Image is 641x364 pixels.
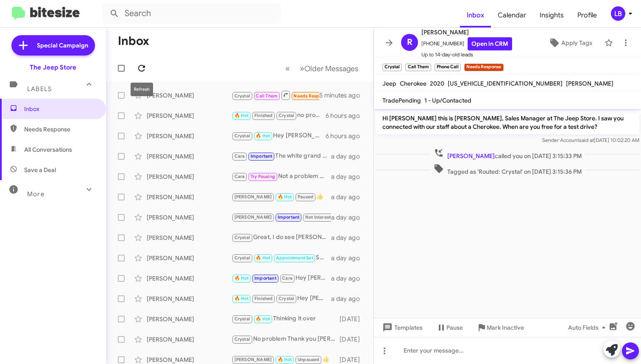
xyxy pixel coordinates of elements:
[24,145,72,154] span: All Conversations
[280,60,295,77] button: Previous
[381,320,423,335] span: Templates
[231,192,331,202] div: 👍
[231,294,331,303] div: Hey [PERSON_NAME], This is [PERSON_NAME] lefthand from the jeep store. Hope you are well, Just wa...
[305,214,337,220] span: Not Interested
[147,132,231,140] div: [PERSON_NAME]
[254,275,276,281] span: Important
[147,254,231,262] div: [PERSON_NAME]
[118,34,149,48] h1: Inbox
[234,275,249,281] span: 🔥 Hot
[281,60,363,77] nav: Page navigation example
[374,320,429,335] button: Templates
[234,336,250,342] span: Crystal
[326,132,367,140] div: 6 hours ago
[231,131,326,141] div: Hey [PERSON_NAME], This is [PERSON_NAME] at the jeep store in [GEOGRAPHIC_DATA]. Hope you are wel...
[256,133,270,139] span: 🔥 Hot
[231,172,331,181] div: Not a problem at all. when you have a better time [DATE] feel free to leave it here or with [PERS...
[147,356,231,364] div: [PERSON_NAME]
[231,233,331,242] div: Great, I do see [PERSON_NAME] is keeping an eye out for something particular for you. Should we g...
[234,357,272,362] span: [PERSON_NAME]
[231,273,331,283] div: Hey [PERSON_NAME], This is [PERSON_NAME] lefthand sales manager at the jeep store in [GEOGRAPHIC_...
[234,214,272,220] span: [PERSON_NAME]
[407,36,412,49] span: R
[234,93,250,99] span: Crystal
[331,152,367,161] div: a day ago
[24,166,56,174] span: Save a Deal
[405,64,431,71] small: Call Them
[421,37,512,50] span: [PHONE_NUMBER]
[147,295,231,303] div: [PERSON_NAME]
[256,93,278,99] span: Call Them
[285,63,290,74] span: «
[542,137,639,143] span: Sender Account [DATE] 10:02:20 AM
[24,105,96,113] span: Inbox
[234,113,249,118] span: 🔥 Hot
[331,213,367,222] div: a day ago
[234,296,249,301] span: 🔥 Hot
[231,111,326,120] div: no problem, Thank you !
[460,3,491,28] span: Inbox
[231,151,331,161] div: The white grand Cherokee L Limited is nice, but my wife does not like the cream color interior. I...
[231,90,319,100] div: Inbound Call
[464,64,503,71] small: Needs Response
[424,97,471,104] span: 1 - Up/Contacted
[278,194,292,200] span: 🔥 Hot
[447,152,495,160] span: [PERSON_NAME]
[254,113,273,118] span: Finished
[340,315,367,323] div: [DATE]
[533,3,571,28] a: Insights
[147,213,231,222] div: [PERSON_NAME]
[256,316,270,322] span: 🔥 Hot
[435,64,461,71] small: Phone Call
[579,137,594,143] span: said at
[282,275,293,281] span: Cara
[234,255,250,261] span: Crystal
[566,80,613,87] span: [PERSON_NAME]
[331,254,367,262] div: a day ago
[278,214,300,220] span: Important
[147,152,231,161] div: [PERSON_NAME]
[331,274,367,283] div: a day ago
[279,296,294,301] span: Crystal
[319,91,367,100] div: 5 minutes ago
[561,320,616,335] button: Auto Fields
[251,153,273,159] span: Important
[234,235,250,240] span: Crystal
[254,296,273,301] span: Finished
[147,335,231,344] div: [PERSON_NAME]
[421,27,512,37] span: [PERSON_NAME]
[331,233,367,242] div: a day ago
[103,3,281,24] input: Search
[298,357,320,362] span: Unpaused
[231,334,340,344] div: No problem Thank you [PERSON_NAME]
[571,3,604,28] a: Profile
[293,93,329,99] span: Needs Response
[540,35,600,50] button: Apply Tags
[340,356,367,364] div: [DATE]
[382,80,396,87] span: Jeep
[30,63,76,72] div: The Jeep Store
[304,64,358,73] span: Older Messages
[251,174,275,179] span: Try Pausing
[382,64,402,71] small: Crystal
[231,314,340,324] div: Thinking it over
[326,111,367,120] div: 6 hours ago
[429,320,470,335] button: Pause
[279,113,294,118] span: Crystal
[568,320,609,335] span: Auto Fields
[448,80,563,87] span: [US_VEHICLE_IDENTIFICATION_NUMBER]
[400,80,426,87] span: Cherokee
[331,295,367,303] div: a day ago
[491,3,533,28] a: Calendar
[430,148,585,160] span: called you on [DATE] 3:15:33 PM
[147,193,231,201] div: [PERSON_NAME]
[276,255,313,261] span: Appointment Set
[331,172,367,181] div: a day ago
[331,193,367,201] div: a day ago
[295,60,363,77] button: Next
[147,172,231,181] div: [PERSON_NAME]
[27,190,45,198] span: More
[376,111,639,134] p: Hi [PERSON_NAME] this is [PERSON_NAME], Sales Manager at The Jeep Store. I saw you connected with...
